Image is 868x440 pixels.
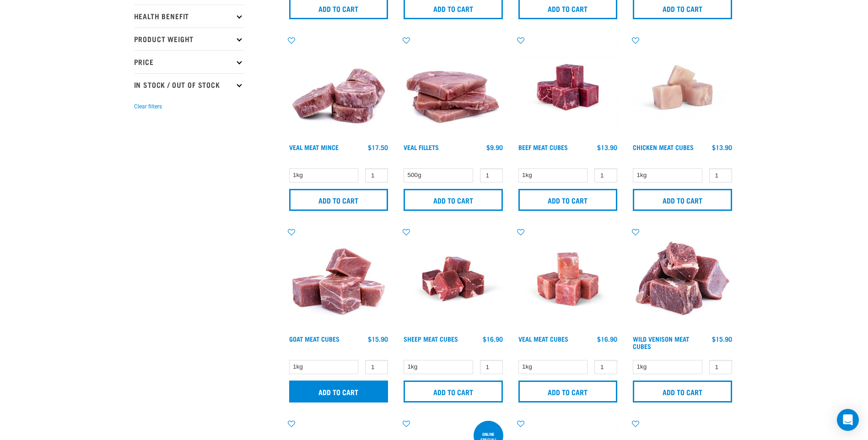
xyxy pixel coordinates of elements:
[287,227,391,331] img: 1184 Wild Goat Meat Cubes Boneless 01
[134,50,244,73] p: Price
[480,360,503,374] input: 1
[633,145,694,149] a: Chicken Meat Cubes
[597,144,617,151] div: $13.90
[518,145,568,149] a: Beef Meat Cubes
[404,337,458,340] a: Sheep Meat Cubes
[518,189,618,211] input: Add to cart
[597,335,617,343] div: $16.90
[631,227,734,331] img: 1181 Wild Venison Meat Cubes Boneless 01
[368,335,388,343] div: $15.90
[712,144,732,151] div: $13.90
[289,381,388,402] input: Add to cart
[134,102,162,111] button: Clear filters
[594,360,617,374] input: 1
[134,5,244,27] p: Health Benefit
[368,144,388,151] div: $17.50
[631,36,734,140] img: Chicken meat
[486,144,503,151] div: $9.90
[365,168,388,182] input: 1
[633,337,689,348] a: Wild Venison Meat Cubes
[516,36,620,140] img: Beef Meat Cubes 1669
[518,337,568,340] a: Veal Meat Cubes
[594,168,617,182] input: 1
[289,189,388,211] input: Add to cart
[365,360,388,374] input: 1
[404,381,503,402] input: Add to cart
[837,409,859,431] div: Open Intercom Messenger
[289,337,340,340] a: Goat Meat Cubes
[289,145,339,149] a: Veal Meat Mince
[404,189,503,211] input: Add to cart
[709,360,732,374] input: 1
[134,73,244,96] p: In Stock / Out Of Stock
[516,227,620,331] img: Veal Meat Cubes8454
[483,335,503,343] div: $16.90
[401,227,505,331] img: Sheep Meat
[518,381,618,402] input: Add to cart
[404,145,439,149] a: Veal Fillets
[287,36,391,140] img: 1160 Veal Meat Mince Medallions 01
[401,36,505,140] img: Stack Of Raw Veal Fillets
[480,168,503,182] input: 1
[633,381,732,402] input: Add to cart
[712,335,732,343] div: $15.90
[709,168,732,182] input: 1
[633,189,732,211] input: Add to cart
[134,27,244,50] p: Product Weight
